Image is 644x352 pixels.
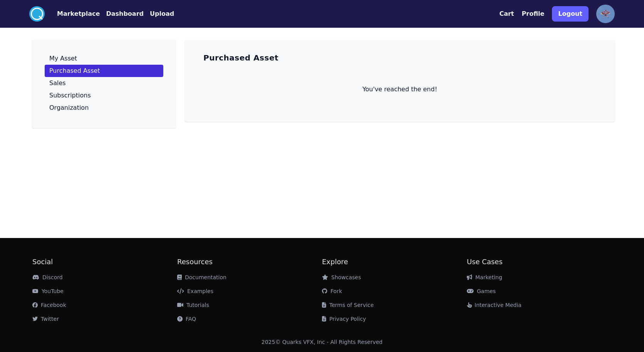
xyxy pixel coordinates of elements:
[32,256,177,267] h2: Social
[596,5,615,23] img: profile
[322,256,467,267] h2: Explore
[552,6,589,22] button: Logout
[32,288,64,294] a: YouTube
[177,316,196,322] a: FAQ
[322,316,366,322] a: Privacy Policy
[262,338,383,346] div: 2025 © Quarks VFX, Inc - All Rights Reserved
[49,92,91,99] p: Subscriptions
[45,52,163,65] a: My Asset
[177,288,213,294] a: Examples
[49,68,100,74] p: Purchased Asset
[49,105,89,111] p: Organization
[467,274,502,280] a: Marketing
[322,274,361,280] a: Showcases
[322,288,342,294] a: Fork
[197,85,602,94] p: You've reached the end!
[45,89,163,102] a: Subscriptions
[32,316,59,322] a: Twitter
[45,9,100,18] a: Marketplace
[467,288,496,294] a: Games
[552,3,589,25] a: Logout
[499,9,514,18] button: Cart
[467,256,612,267] h2: Use Cases
[45,102,163,114] a: Organization
[150,9,174,18] button: Upload
[49,80,66,86] p: Sales
[100,9,144,18] a: Dashboard
[177,302,209,308] a: Tutorials
[45,77,163,89] a: Sales
[45,65,163,77] a: Purchased Asset
[32,274,63,280] a: Discord
[203,52,278,63] h3: Purchased Asset
[467,302,522,308] a: Interactive Media
[144,9,174,18] a: Upload
[177,274,226,280] a: Documentation
[322,302,374,308] a: Terms of Service
[106,9,144,18] button: Dashboard
[177,256,322,267] h2: Resources
[32,302,66,308] a: Facebook
[49,55,77,62] p: My Asset
[57,9,100,18] button: Marketplace
[522,9,545,18] button: Profile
